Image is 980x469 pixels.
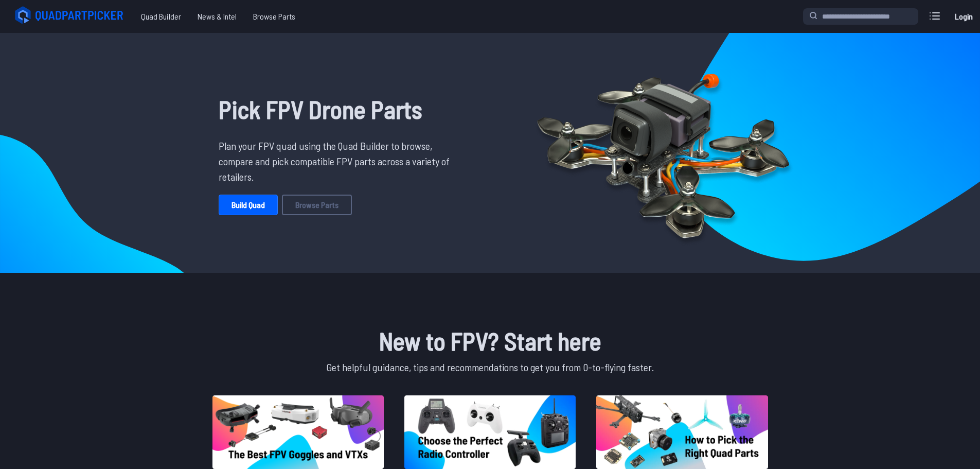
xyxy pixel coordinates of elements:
h1: New to FPV? Start here [210,322,770,359]
img: Quadcopter [515,50,811,256]
a: Build Quad [219,195,278,215]
img: image of post [404,395,576,469]
p: Plan your FPV quad using the Quad Builder to browse, compare and pick compatible FPV parts across... [219,138,457,184]
img: image of post [596,395,768,469]
h1: Pick FPV Drone Parts [219,91,457,128]
a: Browse Parts [245,6,304,27]
a: Browse Parts [282,195,352,215]
p: Get helpful guidance, tips and recommendations to get you from 0-to-flying faster. [210,359,770,375]
img: image of post [212,395,384,469]
a: News & Intel [189,6,245,27]
a: Login [951,6,976,27]
a: Quad Builder [133,6,189,27]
